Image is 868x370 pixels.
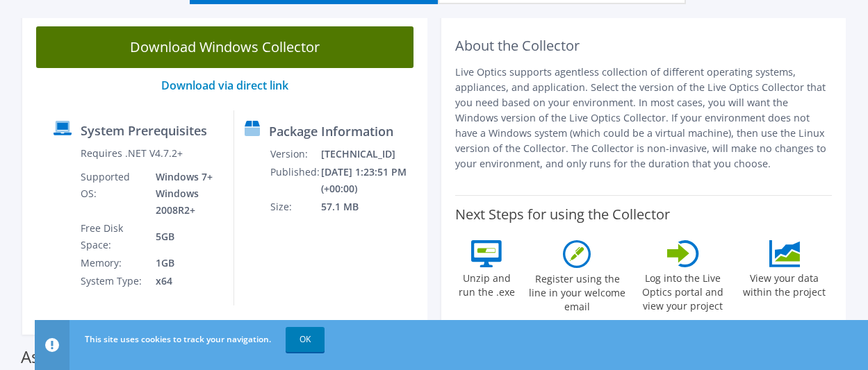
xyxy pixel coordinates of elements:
[80,272,145,290] td: System Type:
[320,163,421,198] td: [DATE] 1:23:51 PM (+00:00)
[145,272,223,290] td: x64
[270,145,320,163] td: Version:
[455,37,833,54] h2: About the Collector
[455,65,833,171] p: Live Optics supports agentless collection of different operating systems, appliances, and applica...
[636,267,730,313] label: Log into the Live Optics portal and view your project
[81,124,207,137] label: System Prerequisites
[270,163,320,198] td: Published:
[36,26,413,68] a: Download Windows Collector
[455,267,519,299] label: Unzip and run the .exe
[320,198,421,216] td: 57.1 MB
[737,267,832,299] label: View your data within the project
[161,78,288,93] a: Download via direct link
[320,145,421,163] td: [TECHNICAL_ID]
[81,146,183,160] label: Requires .NET V4.7.2+
[270,198,320,216] td: Size:
[286,327,325,352] a: OK
[145,254,223,272] td: 1GB
[21,350,406,364] label: Assessments supported by the Windows Collector
[80,168,145,219] td: Supported OS:
[145,168,223,219] td: Windows 7+ Windows 2008R2+
[526,268,629,314] label: Register using the line in your welcome email
[85,333,271,345] span: This site uses cookies to track your navigation.
[145,219,223,254] td: 5GB
[80,219,145,254] td: Free Disk Space:
[455,206,670,223] label: Next Steps for using the Collector
[80,254,145,272] td: Memory:
[269,124,393,138] label: Package Information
